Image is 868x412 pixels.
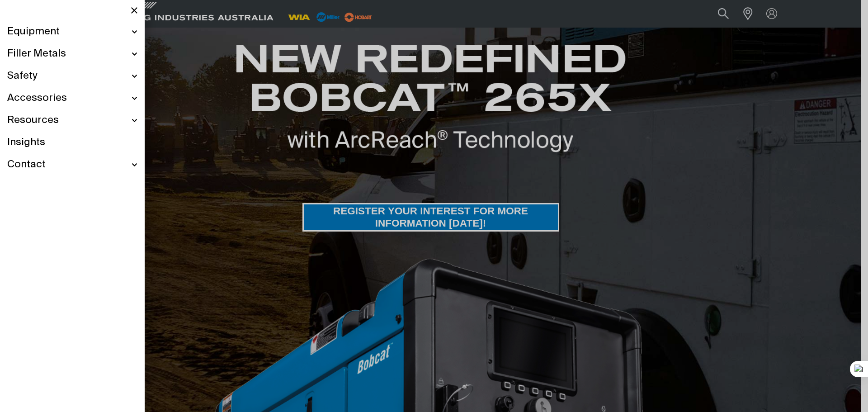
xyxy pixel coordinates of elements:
span: Contact [7,158,46,171]
span: Accessories [7,92,67,105]
span: Resources [7,114,59,127]
a: Insights [7,132,137,154]
img: website_grey.svg [14,24,22,32]
span: Insights [7,136,45,149]
div: 域名: [DOMAIN_NAME] [24,24,92,32]
a: Safety [7,65,137,87]
div: v 4.0.25 [25,14,44,22]
a: Contact [7,154,137,176]
img: tab_keywords_by_traffic_grey.svg [92,53,99,61]
span: Safety [7,70,37,83]
span: Filler Metals [7,47,66,61]
div: 域名概述 [47,54,70,60]
a: Filler Metals [7,43,137,65]
img: logo_orange.svg [14,14,22,22]
img: tab_domain_overview_orange.svg [37,53,44,61]
span: Equipment [7,25,60,38]
a: Accessories [7,87,137,109]
a: Equipment [7,21,137,43]
div: 关键词（按流量） [102,54,149,60]
a: Resources [7,109,137,132]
